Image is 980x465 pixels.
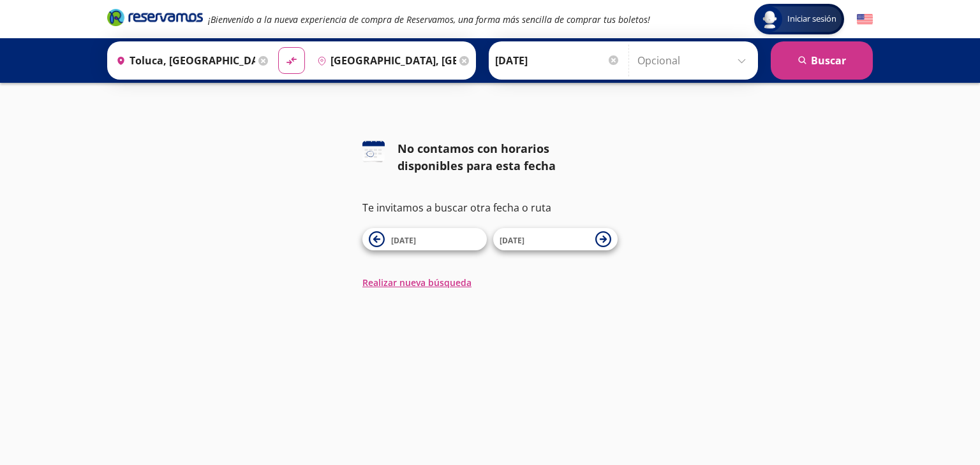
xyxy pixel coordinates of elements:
button: [DATE] [362,228,487,250]
div: No contamos con horarios disponibles para esta fecha [397,140,618,175]
a: Brand Logo [107,8,203,31]
button: Realizar nueva búsqueda [362,276,471,289]
span: Iniciar sesión [782,13,842,25]
button: English [857,11,873,27]
input: Buscar Destino [312,45,456,76]
i: Brand Logo [107,8,203,27]
button: Buscar [771,41,873,80]
span: [DATE] [391,235,416,246]
input: Elegir Fecha [495,45,620,76]
input: Opcional [637,45,752,76]
button: [DATE] [493,228,618,250]
input: Buscar Origen [111,45,255,76]
em: ¡Bienvenido a la nueva experiencia de compra de Reservamos, una forma más sencilla de comprar tus... [208,13,650,25]
span: [DATE] [500,235,524,246]
p: Te invitamos a buscar otra fecha o ruta [362,200,618,215]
